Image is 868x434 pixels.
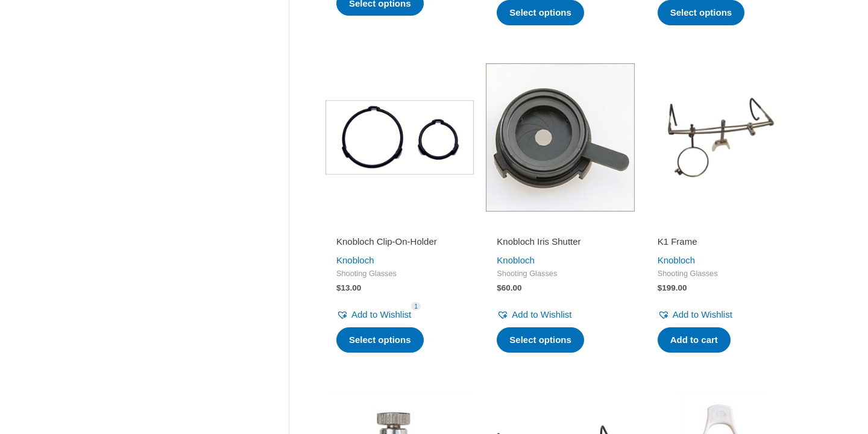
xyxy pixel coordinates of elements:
iframe: Customer reviews powered by Trustpilot [336,219,463,233]
span: $ [336,283,341,292]
a: Knobloch Clip-On-Holder [336,236,463,252]
span: 1 [411,302,421,311]
h2: Knobloch Clip-On-Holder [336,236,463,248]
iframe: Customer reviews powered by Trustpilot [658,219,784,233]
a: Add to Wishlist [336,306,411,323]
a: Knobloch [336,255,374,265]
span: $ [497,283,502,292]
span: Shooting Glasses [336,269,463,279]
a: Add to cart: “K1 Frame” [658,327,731,353]
img: Clip-On-Holder [325,63,474,212]
img: Knobloch Iris Shutter [486,63,634,212]
h2: Knobloch Iris Shutter [497,236,623,248]
bdi: 13.00 [336,283,361,292]
span: Shooting Glasses [658,269,784,279]
span: $ [658,283,662,292]
h2: K1 Frame [658,236,784,248]
span: Add to Wishlist [673,309,732,319]
span: Add to Wishlist [351,309,411,319]
a: Knobloch [497,255,535,265]
a: Knobloch Iris Shutter [497,236,623,252]
a: Add to Wishlist [497,306,571,323]
img: K1 Frame [647,63,795,212]
a: Select options for “Knobloch Iris Shutter” [497,327,584,353]
a: Select options for “Knobloch Clip-On-Holder” [336,327,424,353]
a: Add to Wishlist [658,306,732,323]
iframe: Customer reviews powered by Trustpilot [497,219,623,233]
bdi: 60.00 [497,283,521,292]
span: Add to Wishlist [512,309,571,319]
span: Shooting Glasses [497,269,623,279]
a: Knobloch [658,255,696,265]
a: K1 Frame [658,236,784,252]
bdi: 199.00 [658,283,687,292]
